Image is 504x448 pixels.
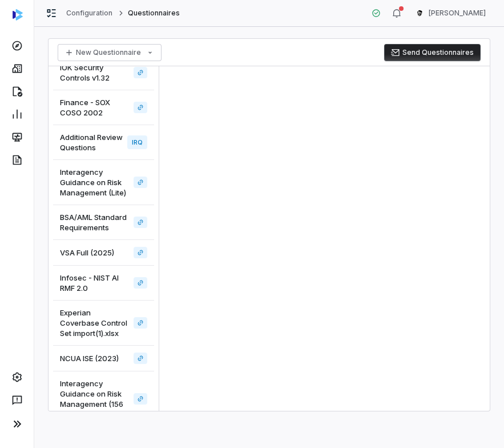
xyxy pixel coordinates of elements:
[408,5,493,22] button: Gus Cuddy avatar[PERSON_NAME]
[60,353,119,363] span: NCUA ISE (2023)
[53,55,154,90] a: IOK Security Controls v1.32
[415,9,424,18] img: Gus Cuddy avatar
[58,44,162,61] button: New Questionnaire
[134,317,147,329] a: Experian Coverbase Control Set import(1).xlsx
[134,247,147,258] a: VSA Full (2025)
[384,44,481,61] button: Send Questionnaires
[66,9,113,18] a: Configuration
[60,378,129,419] span: Interagency Guidance on Risk Management (156 controls)
[134,353,147,364] a: NCUA ISE (2023)
[134,393,147,405] a: Interagency Guidance on Risk Management (156 controls)
[53,205,154,240] a: BSA/AML Standard Requirements
[60,132,123,153] span: Additional Review Questions
[53,90,154,125] a: Finance - SOX COSO 2002
[60,212,129,233] span: BSA/AML Standard Requirements
[134,177,147,188] a: Interagency Guidance on Risk Management (Lite)
[53,160,154,205] a: Interagency Guidance on Risk Management (Lite)
[134,67,147,78] a: IOK Security Controls v1.32
[60,167,129,198] span: Interagency Guidance on Risk Management (Lite)
[60,97,129,118] span: Finance - SOX COSO 2002
[53,125,154,160] a: Additional Review QuestionsIRQ
[134,277,147,289] a: Infosec - NIST AI RMF 2.0
[53,301,154,346] a: Experian Coverbase Control Set import(1).xlsx
[127,135,147,149] span: IRQ
[134,102,147,113] a: Finance - SOX COSO 2002
[60,62,129,83] span: IOK Security Controls v1.32
[53,240,154,266] a: VSA Full (2025)
[429,9,486,18] span: [PERSON_NAME]
[128,9,180,18] span: Questionnaires
[53,371,154,427] a: Interagency Guidance on Risk Management (156 controls)
[53,346,154,371] a: NCUA ISE (2023)
[134,217,147,228] a: BSA/AML Standard Requirements
[60,273,129,293] span: Infosec - NIST AI RMF 2.0
[60,247,114,258] span: VSA Full (2025)
[53,266,154,301] a: Infosec - NIST AI RMF 2.0
[60,307,129,338] span: Experian Coverbase Control Set import(1).xlsx
[13,9,23,21] img: svg%3e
